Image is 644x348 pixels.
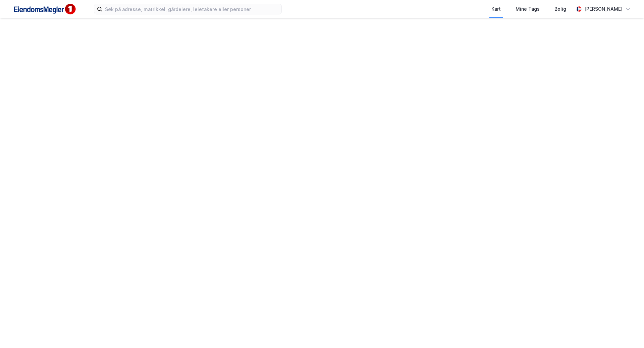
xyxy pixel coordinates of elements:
[516,5,540,13] div: Mine Tags
[11,2,78,17] img: F4PB6Px+NJ5v8B7XTbfpPpyloAAAAASUVORK5CYII=
[584,5,623,13] div: [PERSON_NAME]
[554,5,566,13] div: Bolig
[610,316,644,348] iframe: Chat Widget
[102,4,281,14] input: Søk på adresse, matrikkel, gårdeiere, leietakere eller personer
[491,5,501,13] div: Kart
